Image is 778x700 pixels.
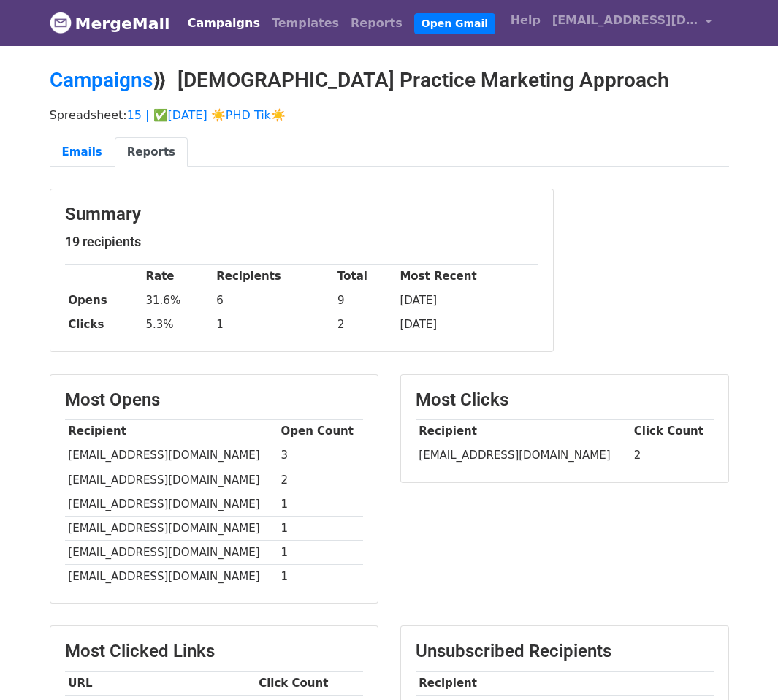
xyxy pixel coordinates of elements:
[416,419,630,444] th: Recipient
[416,672,714,696] th: Recipient
[65,565,278,589] td: [EMAIL_ADDRESS][DOMAIN_NAME]
[278,468,363,492] td: 2
[630,419,714,444] th: Click Count
[630,444,714,468] td: 2
[334,313,396,337] td: 2
[278,516,363,540] td: 1
[278,419,363,444] th: Open Count
[50,8,170,39] a: MergeMail
[142,313,213,337] td: 5.3%
[142,265,213,289] th: Rate
[255,672,362,696] th: Click Count
[182,9,266,38] a: Campaigns
[266,9,345,38] a: Templates
[65,204,538,225] h3: Summary
[546,6,717,40] a: [EMAIL_ADDRESS][DOMAIN_NAME]
[334,265,396,289] th: Total
[50,137,115,167] a: Emails
[50,107,729,123] p: Spreadsheet:
[65,234,538,250] h5: 19 recipients
[115,137,188,167] a: Reports
[65,541,278,565] td: [EMAIL_ADDRESS][DOMAIN_NAME]
[278,492,363,516] td: 1
[278,541,363,565] td: 1
[65,289,142,313] th: Opens
[416,444,630,468] td: [EMAIL_ADDRESS][DOMAIN_NAME]
[278,565,363,589] td: 1
[65,389,363,411] h3: Most Opens
[416,641,714,662] h3: Unsubscribed Recipients
[552,12,698,29] span: [EMAIL_ADDRESS][DOMAIN_NAME]
[65,313,142,337] th: Clicks
[416,389,714,411] h3: Most Clicks
[65,516,278,540] td: [EMAIL_ADDRESS][DOMAIN_NAME]
[127,108,286,122] a: 15 | ✅[DATE] ☀️PHD Tik☀️
[345,9,408,38] a: Reports
[50,68,153,92] a: Campaigns
[65,419,278,444] th: Recipient
[278,444,363,468] td: 3
[505,6,546,35] a: Help
[213,313,334,337] td: 1
[65,468,278,492] td: [EMAIL_ADDRESS][DOMAIN_NAME]
[397,289,538,313] td: [DATE]
[705,630,778,700] iframe: Chat Widget
[397,313,538,337] td: [DATE]
[414,13,495,34] a: Open Gmail
[213,265,334,289] th: Recipients
[65,492,278,516] td: [EMAIL_ADDRESS][DOMAIN_NAME]
[50,68,729,93] h2: ⟫ [DEMOGRAPHIC_DATA] Practice Marketing Approach
[50,12,72,34] img: MergeMail logo
[213,289,334,313] td: 6
[65,444,278,468] td: [EMAIL_ADDRESS][DOMAIN_NAME]
[142,289,213,313] td: 31.6%
[65,672,256,696] th: URL
[65,641,363,662] h3: Most Clicked Links
[397,265,538,289] th: Most Recent
[334,289,396,313] td: 9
